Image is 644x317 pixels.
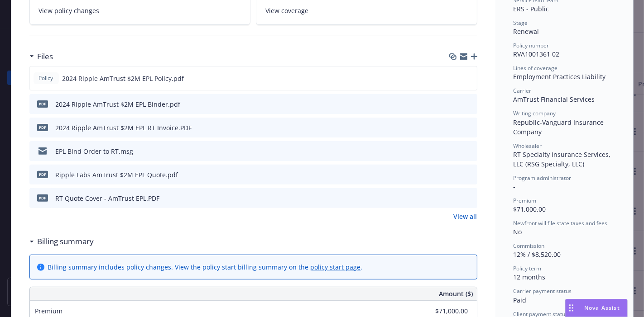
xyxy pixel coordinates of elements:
[514,142,542,150] span: Wholesaler
[514,5,549,13] span: ERS - Public
[514,95,595,104] span: AmTrust Financial Services
[514,150,613,168] span: RT Specialty Insurance Services, LLC (RSG Specialty, LLC)
[514,205,546,213] span: $71,000.00
[311,263,361,271] a: policy start page
[514,87,532,95] span: Carrier
[38,51,53,62] h3: Files
[514,72,606,81] span: Employment Practices Liability
[37,100,48,107] span: pdf
[565,299,628,317] button: Nova Assist
[451,123,458,132] button: download file
[514,242,545,250] span: Commission
[466,99,474,109] button: preview file
[514,265,542,272] span: Policy term
[514,27,539,36] span: Renewal
[514,197,537,204] span: Premium
[56,194,160,203] div: RT Quote Cover - AmTrust EPL.PDF
[466,147,474,156] button: preview file
[37,194,48,201] span: PDF
[514,109,556,117] span: Writing company
[451,99,458,109] button: download file
[514,50,560,58] span: RVA1001361 02
[451,74,458,83] button: download file
[37,124,48,131] span: PDF
[35,307,63,315] span: Premium
[514,273,546,281] span: 12 months
[451,170,458,180] button: download file
[29,236,94,247] div: Billing summary
[37,171,48,178] span: pdf
[265,6,308,15] span: View coverage
[38,236,94,247] h3: Billing summary
[514,182,516,191] span: -
[56,170,178,180] div: Ripple Labs AmTrust $2M EPL Quote.pdf
[56,99,181,109] div: 2024 Ripple AmTrust $2M EPL Binder.pdf
[56,123,192,132] div: 2024 Ripple AmTrust $2M EPL RT Invoice.PDF
[584,304,620,312] span: Nova Assist
[56,147,134,156] div: EPL Bind Order to RT.msg
[514,42,549,49] span: Policy number
[466,170,474,180] button: preview file
[439,289,473,298] span: Amount ($)
[465,74,473,83] button: preview file
[451,194,458,203] button: download file
[514,287,572,295] span: Carrier payment status
[514,64,558,72] span: Lines of coverage
[514,174,572,182] span: Program administrator
[466,194,474,203] button: preview file
[566,299,577,317] div: Drag to move
[48,262,363,272] div: Billing summary includes policy changes. View the policy start billing summary on the .
[29,51,53,62] div: Files
[62,74,184,83] span: 2024 Ripple AmTrust $2M EPL Policy.pdf
[514,250,561,259] span: 12% / $8,520.00
[454,212,477,221] a: View all
[466,123,474,132] button: preview file
[39,6,100,15] span: View policy changes
[514,219,608,227] span: Newfront will file state taxes and fees
[451,147,458,156] button: download file
[514,227,522,236] span: No
[514,118,606,136] span: Republic-Vanguard Insurance Company
[37,74,55,82] span: Policy
[514,296,527,304] span: Paid
[514,19,528,27] span: Stage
